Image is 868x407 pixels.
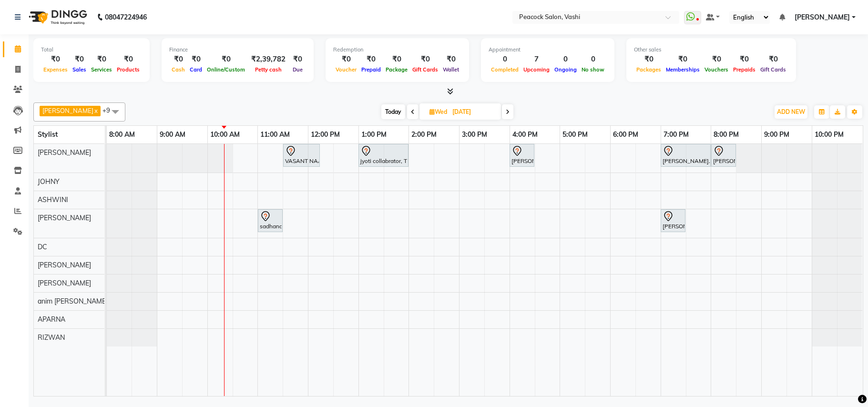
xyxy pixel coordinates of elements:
[409,128,439,142] a: 2:00 PM
[187,66,204,73] span: Card
[664,66,702,73] span: Memberships
[333,66,359,73] span: Voucher
[70,54,89,65] div: ₹0
[157,128,188,142] a: 9:00 AM
[38,333,65,342] span: RIZWAN
[552,54,579,65] div: 0
[102,106,117,114] span: +9
[359,145,408,165] div: jyoti collabrator, TK02, 01:00 PM-02:00 PM, OLAPLEX TREAT [MEDIUM WOMEN]
[812,128,846,142] a: 10:00 PM
[41,66,70,73] span: Expenses
[38,279,91,287] span: [PERSON_NAME]
[440,54,461,65] div: ₹0
[758,54,788,65] div: ₹0
[41,46,142,54] div: Total
[510,128,540,142] a: 4:00 PM
[114,66,142,73] span: Products
[560,128,590,142] a: 5:00 PM
[511,145,533,165] div: [PERSON_NAME], TK04, 04:00 PM-04:30 PM, MEN HAIR CUT
[24,4,90,31] img: logo
[410,54,440,65] div: ₹0
[38,195,68,204] span: ASHWINI
[449,105,497,119] input: 2025-09-03
[38,130,58,139] span: Stylist
[38,148,91,157] span: [PERSON_NAME]
[38,261,91,269] span: [PERSON_NAME]
[521,54,552,65] div: 7
[611,128,641,142] a: 6:00 PM
[308,128,342,142] a: 12:00 PM
[38,214,91,222] span: [PERSON_NAME]
[359,66,383,73] span: Prepaid
[711,128,741,142] a: 8:00 PM
[383,54,410,65] div: ₹0
[795,12,850,22] span: [PERSON_NAME]
[258,128,292,142] a: 11:00 AM
[259,211,282,231] div: sadhana, TK05, 11:00 AM-11:30 AM, SAREE DRAPE (BEGAINS AT)
[42,107,93,114] span: [PERSON_NAME]
[359,54,383,65] div: ₹0
[38,297,108,305] span: anim [PERSON_NAME]
[169,66,187,73] span: Cash
[289,54,306,65] div: ₹0
[290,66,305,73] span: Due
[333,54,359,65] div: ₹0
[253,66,284,73] span: Petty cash
[579,54,607,65] div: 0
[661,128,691,142] a: 7:00 PM
[89,54,114,65] div: ₹0
[664,54,702,65] div: ₹0
[440,66,461,73] span: Wallet
[38,177,60,186] span: JOHNY
[70,66,89,73] span: Sales
[731,54,758,65] div: ₹0
[169,54,187,65] div: ₹0
[579,66,607,73] span: No show
[381,104,405,119] span: Today
[114,54,142,65] div: ₹0
[634,46,788,54] div: Other sales
[702,66,731,73] span: Vouchers
[208,128,242,142] a: 10:00 AM
[662,211,684,231] div: [PERSON_NAME]., TK03, 07:00 PM-07:30 PM, HEAD MASSAGE (MEN)
[204,66,247,73] span: Online/Custom
[758,66,788,73] span: Gift Cards
[105,4,147,31] b: 08047224946
[521,66,552,73] span: Upcoming
[460,128,490,142] a: 3:00 PM
[634,66,664,73] span: Packages
[775,105,807,119] button: ADD NEW
[383,66,410,73] span: Package
[634,54,664,65] div: ₹0
[731,66,758,73] span: Prepaids
[89,66,114,73] span: Services
[41,54,70,65] div: ₹0
[38,315,65,324] span: APARNA
[489,66,521,73] span: Completed
[489,46,607,54] div: Appointment
[762,128,792,142] a: 9:00 PM
[204,54,247,65] div: ₹0
[359,128,389,142] a: 1:00 PM
[93,107,98,114] a: x
[333,46,461,54] div: Redemption
[38,243,47,251] span: DC
[427,108,449,115] span: Wed
[284,145,319,165] div: VASANT NAAG, TK01, 11:30 AM-12:15 PM, SR. CUT MEN
[702,54,731,65] div: ₹0
[712,145,735,165] div: [PERSON_NAME]., TK03, 08:00 PM-08:30 PM, HAIR TRIM [WOMEN]
[107,128,137,142] a: 8:00 AM
[552,66,579,73] span: Ongoing
[777,108,805,115] span: ADD NEW
[169,46,306,54] div: Finance
[662,145,710,165] div: [PERSON_NAME]., TK03, 07:00 PM-08:00 PM, HAIRCUT WOMEN
[247,54,289,65] div: ₹2,39,782
[187,54,204,65] div: ₹0
[410,66,440,73] span: Gift Cards
[489,54,521,65] div: 0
